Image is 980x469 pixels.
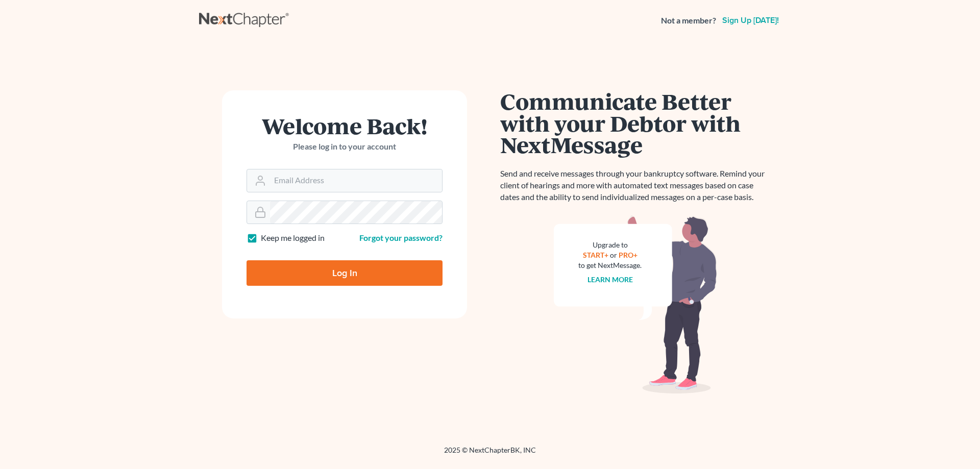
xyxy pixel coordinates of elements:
[500,90,771,156] h1: Communicate Better with your Debtor with NextMessage
[610,251,617,259] span: or
[587,275,633,284] a: Learn more
[199,445,781,463] div: 2025 © NextChapterBK, INC
[359,233,443,242] a: Forgot your password?
[247,141,443,153] p: Please log in to your account
[270,169,442,192] input: Email Address
[619,251,638,259] a: PRO+
[578,240,642,250] div: Upgrade to
[720,16,781,24] a: Sign up [DATE]!
[261,232,325,244] label: Keep me logged in
[247,115,443,137] h1: Welcome Back!
[247,260,443,286] input: Log In
[578,260,642,270] div: to get NextMessage.
[554,215,717,394] img: nextmessage_bg-59042aed3d76b12b5cd301f8e5b87938c9018125f34e5fa2b7a6b67550977c72.svg
[583,251,608,259] a: START+
[661,15,716,27] strong: Not a member?
[500,168,771,203] p: Send and receive messages through your bankruptcy software. Remind your client of hearings and mo...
